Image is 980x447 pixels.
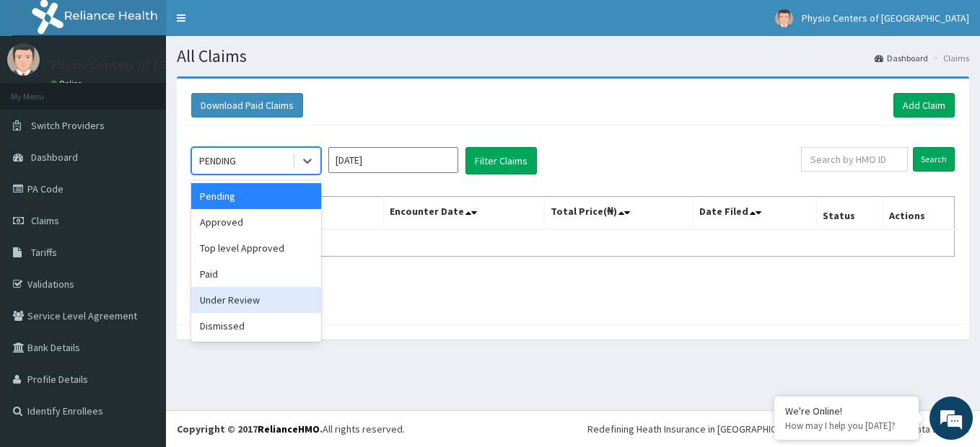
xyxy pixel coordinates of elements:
span: Physio Centers of [GEOGRAPHIC_DATA] [802,12,969,25]
a: Online [51,79,85,89]
div: PENDING [199,154,236,168]
div: Under Review [191,287,321,313]
span: We're online! [84,133,199,278]
th: Total Price(₦) [544,197,693,230]
p: Physio Centers of [GEOGRAPHIC_DATA] [51,58,272,71]
img: User Image [775,9,793,27]
li: Claims [929,52,969,64]
input: Search [913,147,955,172]
th: Status [816,197,883,230]
a: Add Claim [893,93,955,118]
span: Claims [31,214,59,227]
footer: All rights reserved. [166,410,980,447]
strong: Copyright © 2017 . [177,422,323,435]
div: Paid [191,261,321,287]
div: Minimize live chat window [237,7,271,42]
div: We're Online! [785,404,908,417]
p: How may I help you today? [785,420,908,432]
div: Redefining Heath Insurance in [GEOGRAPHIC_DATA] using Telemedicine and Data Science! [587,422,969,436]
a: Dashboard [875,52,928,64]
textarea: Type your message and hit 'Enter' [7,296,275,346]
div: Chat with us now [75,81,242,99]
span: Tariffs [31,246,57,259]
a: RelianceHMO [258,422,320,435]
div: Approved [191,209,321,235]
button: Download Paid Claims [191,93,303,118]
th: Actions [883,197,954,230]
span: Switch Providers [31,119,105,132]
th: Encounter Date [384,197,545,230]
button: Filter Claims [465,147,537,174]
div: Top level Approved [191,235,321,261]
h1: All Claims [177,47,969,66]
th: Date Filed [694,197,817,230]
input: Select Month and Year [328,147,458,173]
img: d_794563401_company_1708531726252_794563401 [27,72,58,108]
div: Dismissed [191,313,321,339]
input: Search by HMO ID [801,147,908,172]
span: Dashboard [31,151,78,164]
div: Pending [191,183,321,209]
img: User Image [7,43,40,76]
